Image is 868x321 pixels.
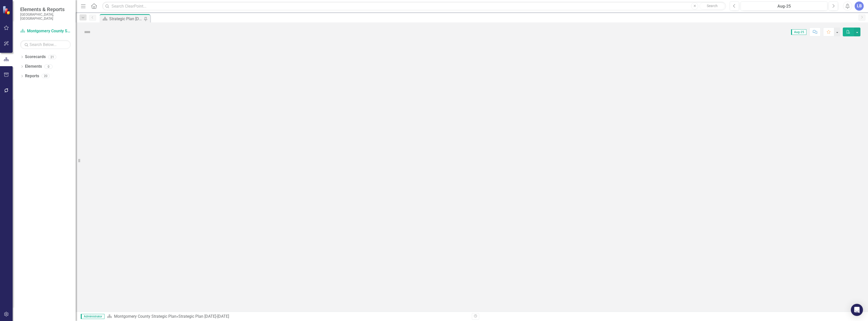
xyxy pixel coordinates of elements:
small: [GEOGRAPHIC_DATA], [GEOGRAPHIC_DATA] [20,12,71,21]
img: Not Defined [83,28,91,36]
button: LB [855,2,864,11]
a: Montgomery County Strategic Plan [20,28,71,34]
a: Elements [25,64,42,69]
button: Aug-25 [741,2,827,11]
span: Elements & Reports [20,6,71,12]
div: 0 [44,64,52,69]
div: » [107,314,468,319]
div: Strategic Plan [DATE]-[DATE] [178,314,229,319]
a: Montgomery County Strategic Plan [114,314,176,319]
span: Aug-25 [791,29,806,35]
button: Search [699,3,725,10]
img: ClearPoint Strategy [3,6,11,15]
div: 21 [48,55,56,59]
div: 20 [42,74,50,78]
span: Administrator [81,314,104,319]
a: Scorecards [25,54,46,60]
span: Search [707,4,718,8]
input: Search Below... [20,40,71,49]
div: Strategic Plan [DATE]-[DATE] [109,16,143,22]
div: Open Intercom Messenger [851,304,863,316]
input: Search ClearPoint... [102,2,726,11]
a: Reports [25,73,39,79]
div: Aug-25 [742,3,826,9]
